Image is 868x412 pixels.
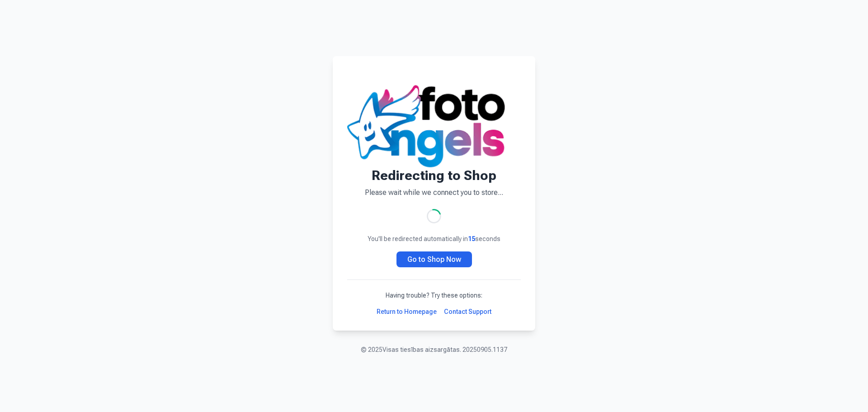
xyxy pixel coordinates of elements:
[377,307,437,316] a: Return to Homepage
[347,187,521,198] p: Please wait while we connect you to store...
[347,234,521,243] p: You'll be redirected automatically in seconds
[444,307,491,316] a: Contact Support
[347,167,521,184] h1: Redirecting to Shop
[361,345,507,354] p: © 2025 Visas tiesības aizsargātas. 20250905.1137
[396,251,472,267] a: Go to Shop Now
[347,291,521,300] p: Having trouble? Try these options:
[468,235,475,242] span: 15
